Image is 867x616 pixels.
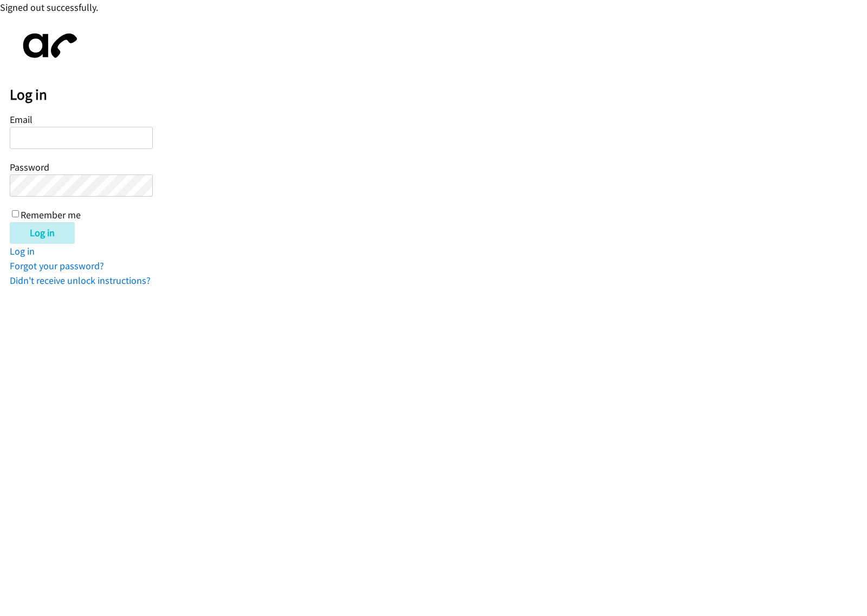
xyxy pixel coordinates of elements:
a: Log in [10,245,35,257]
img: aphone-8a226864a2ddd6a5e75d1ebefc011f4aa8f32683c2d82f3fb0802fe031f96514.svg [10,24,86,67]
input: Log in [10,222,75,244]
h2: Log in [10,86,867,104]
label: Password [10,161,49,173]
label: Remember me [21,209,81,221]
label: Email [10,113,33,126]
a: Forgot your password? [10,260,104,272]
a: Didn't receive unlock instructions? [10,274,151,287]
